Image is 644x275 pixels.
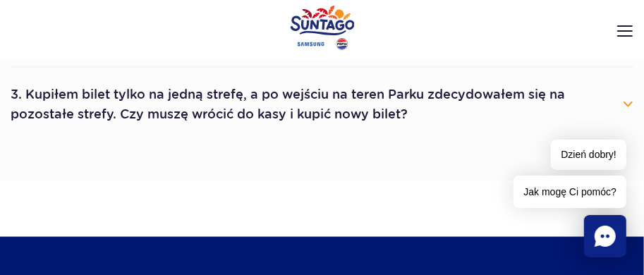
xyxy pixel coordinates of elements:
a: Park of Poland [290,5,354,50]
img: Open menu [617,25,633,37]
span: Jak mogę Ci pomóc? [514,176,626,208]
span: Dzień dobry! [551,140,626,170]
div: Chat [584,215,626,257]
button: 3. Kupiłem bilet tylko na jedną strefę, a po wejściu na teren Parku zdecydowałem się na pozostałe... [11,79,633,130]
